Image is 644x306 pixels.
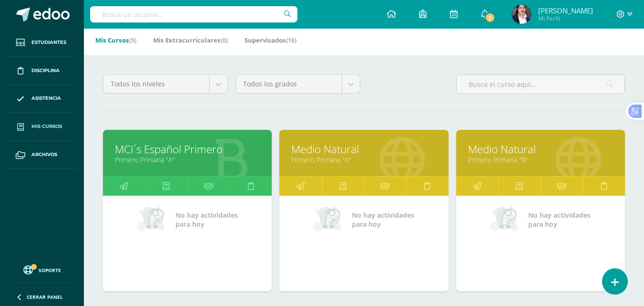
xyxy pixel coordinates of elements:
[31,123,62,130] span: Mis cursos
[129,36,136,44] span: (5)
[314,205,345,234] img: no_activities_small.png
[538,6,593,15] span: [PERSON_NAME]
[115,142,260,157] a: MCI´s Español Primero
[490,205,521,234] img: no_activities_small.png
[528,211,591,229] span: No hay actividades para hoy
[39,267,61,274] span: Soporte
[286,36,296,44] span: (18)
[291,155,436,164] a: Primero Primaria "A"
[468,142,613,157] a: Medio Natural
[153,32,228,48] a: Mis Extracurriculares(0)
[31,67,60,74] span: Disciplina
[27,294,63,300] span: Cerrar panel
[8,57,76,85] a: Disciplina
[468,155,613,164] a: Primero Primaria "B"
[31,151,57,158] span: Archivos
[95,32,136,48] a: Mis Cursos(5)
[291,142,436,157] a: Medio Natural
[11,263,72,276] a: Soporte
[8,85,76,113] a: Asistencia
[485,12,495,23] span: 3
[512,5,531,24] img: 4ff6af07b7e81c6e276e20401ab1a874.png
[243,75,335,93] span: Todos los grados
[236,75,360,93] a: Todos los grados
[31,95,61,102] span: Asistencia
[457,75,624,94] input: Busca el curso aquí...
[221,36,228,44] span: (0)
[538,14,593,22] span: Mi Perfil
[175,211,238,229] span: No hay actividades para hoy
[103,75,227,93] a: Todos los niveles
[31,39,66,46] span: Estudiantes
[115,155,260,164] a: Primero Primaria "A"
[90,6,297,22] input: Busca un usuario...
[111,75,202,93] span: Todos los niveles
[137,205,169,234] img: no_activities_small.png
[8,113,76,141] a: Mis cursos
[8,141,76,169] a: Archivos
[245,32,296,48] a: Supervisados(18)
[8,29,76,57] a: Estudiantes
[352,211,414,229] span: No hay actividades para hoy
